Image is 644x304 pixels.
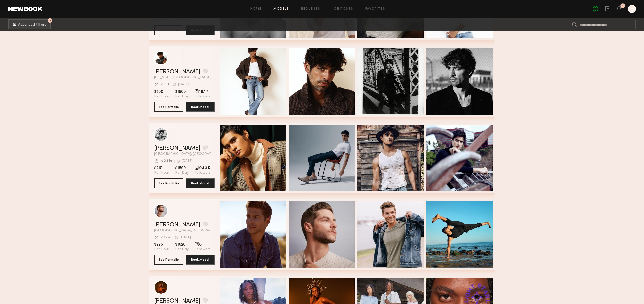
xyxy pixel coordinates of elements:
[195,89,211,94] span: 19.1 K
[154,102,183,112] button: See Portfolio
[250,7,262,11] a: Home
[178,83,189,86] div: [DATE]
[195,171,211,175] span: Followers
[175,94,189,99] span: Per Day
[333,7,353,11] a: Job Posts
[195,247,211,252] span: Followers
[154,178,183,188] button: See Portfolio
[154,242,169,247] span: $225
[154,152,215,156] span: [GEOGRAPHIC_DATA], [GEOGRAPHIC_DATA]
[628,5,636,13] a: B
[186,102,215,112] button: Book Model
[49,19,51,22] span: 3
[160,83,169,86] div: < 3 d
[160,159,172,163] div: < 24 hr
[195,94,211,99] span: Followers
[154,76,215,79] span: [US_STATE][GEOGRAPHIC_DATA], [GEOGRAPHIC_DATA]
[154,222,200,228] a: [PERSON_NAME]
[175,89,189,94] span: $1500
[154,166,169,171] span: $210
[160,236,171,239] div: < 1 wk
[8,19,51,29] button: 3Advanced Filters
[175,166,189,171] span: $1500
[154,94,169,99] span: Per Hour
[154,229,215,232] span: [GEOGRAPHIC_DATA], [GEOGRAPHIC_DATA]
[182,159,193,163] div: [DATE]
[154,145,200,151] a: [PERSON_NAME]
[154,171,169,175] span: Per Hour
[365,7,385,11] a: Favorites
[195,166,211,171] span: 94.3 K
[175,247,189,252] span: Per Day
[301,7,320,11] a: Requests
[186,255,215,265] button: Book Model
[622,5,623,7] div: 1
[180,236,191,239] div: [DATE]
[273,7,289,11] a: Models
[175,242,189,247] span: $1620
[154,247,169,252] span: Per Hour
[154,69,200,75] a: [PERSON_NAME]
[18,23,46,27] span: Advanced Filters
[195,242,211,247] span: 6
[154,89,169,94] span: $200
[186,178,215,188] button: Book Model
[154,255,183,265] button: See Portfolio
[175,171,189,175] span: Per Day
